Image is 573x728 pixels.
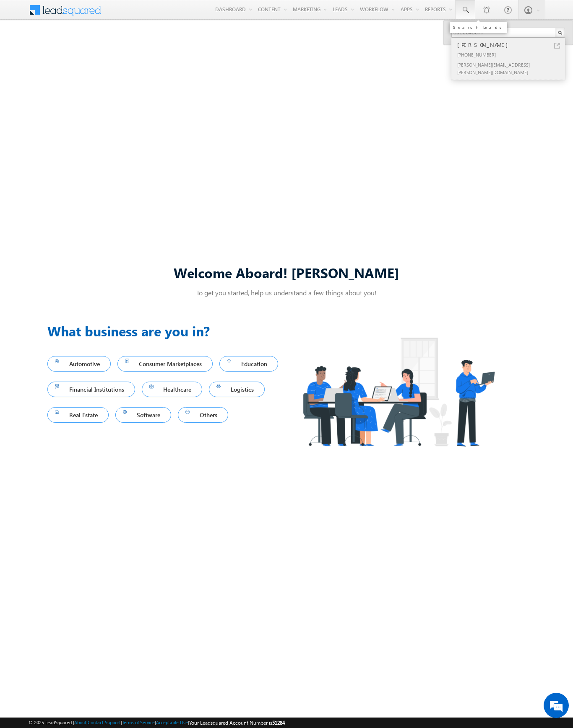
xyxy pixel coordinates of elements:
span: Logistics [216,384,257,395]
div: Search Leads [453,25,504,30]
div: [PERSON_NAME][EMAIL_ADDRESS][PERSON_NAME][DOMAIN_NAME] [456,59,568,77]
span: Automotive [55,358,103,369]
span: © 2025 LeadSquared | | | | | [29,719,285,727]
a: Acceptable Use [156,720,188,725]
span: Healthcare [149,384,195,395]
span: Education [227,358,271,369]
span: Financial Institutions [55,384,128,395]
div: [PHONE_NUMBER] [456,49,568,59]
img: Industry.png [286,321,510,463]
span: Others [185,409,221,421]
span: Your Leadsquared Account Number is [189,720,285,726]
div: Chat with us now [44,44,141,55]
p: To get you started, help us understand a few things about you! [47,288,526,297]
a: Terms of Service [122,720,155,725]
span: Consumer Marketplaces [125,358,206,369]
div: [PERSON_NAME] [456,40,568,49]
h3: What business are you in? [47,321,286,341]
textarea: Type your message and hit 'Enter' [11,77,153,251]
div: Welcome Aboard! [PERSON_NAME] [47,263,526,281]
span: Real Estate [55,409,101,421]
a: About [74,720,86,725]
div: Minimize live chat window [138,4,158,24]
em: Start Chat [114,258,152,269]
span: Software [123,409,164,421]
img: d_60004797649_company_0_60004797649 [14,44,35,55]
span: 51284 [272,720,285,726]
a: Contact Support [88,720,121,725]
